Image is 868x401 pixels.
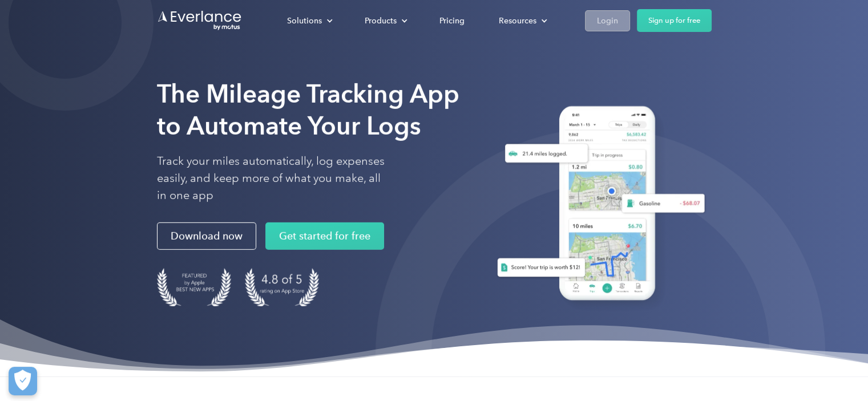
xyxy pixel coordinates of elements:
button: Cookies Settings [9,367,37,395]
a: Download now [157,222,256,250]
p: Track your miles automatically, log expenses easily, and keep more of what you make, all in one app [157,153,385,204]
div: Pricing [439,14,465,28]
strong: The Mileage Tracking App to Automate Your Logs [157,79,459,141]
a: Go to homepage [157,10,243,31]
a: Get started for free [265,222,384,250]
div: Resources [487,11,556,31]
div: Solutions [276,11,342,31]
a: Login [585,10,630,31]
div: Login [597,14,618,28]
a: Sign up for free [637,9,712,32]
img: 4.9 out of 5 stars on the app store [245,268,319,306]
div: Resources [499,14,536,28]
img: Everlance, mileage tracker app, expense tracking app [483,98,712,314]
div: Products [365,14,397,28]
div: Solutions [287,14,322,28]
a: Pricing [428,11,476,31]
img: Badge for Featured by Apple Best New Apps [157,268,231,306]
div: Products [353,11,417,31]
